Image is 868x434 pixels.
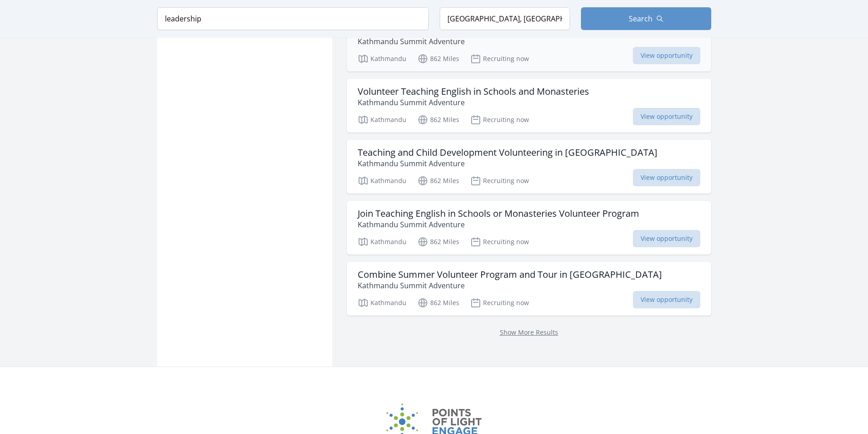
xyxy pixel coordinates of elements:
p: Kathmandu Summit Adventure [358,36,684,47]
span: View opportunity [633,230,700,247]
input: Location [440,7,570,30]
span: View opportunity [633,108,700,125]
span: Search [629,13,652,24]
p: 862 Miles [417,53,459,64]
p: Recruiting now [470,236,529,247]
input: Keyword [157,7,429,30]
a: Volunteer Teaching English in Schools and Monasteries Kathmandu Summit Adventure Kathmandu 862 Mi... [347,79,711,133]
p: Recruiting now [470,297,529,308]
p: Kathmandu Summit Adventure [358,158,657,169]
p: Kathmandu [358,236,406,247]
button: Search [581,7,711,30]
span: View opportunity [633,291,700,308]
p: Kathmandu [358,175,406,186]
h3: Teaching and Child Development Volunteering in [GEOGRAPHIC_DATA] [358,147,657,158]
a: Show More Results [500,328,558,337]
p: Kathmandu Summit Adventure [358,97,589,108]
p: Recruiting now [470,114,529,125]
p: Kathmandu [358,53,406,64]
a: Combine Summer Volunteer Program and Tour in [GEOGRAPHIC_DATA] Kathmandu Summit Adventure Kathman... [347,262,711,316]
span: View opportunity [633,169,700,186]
p: Kathmandu Summit Adventure [358,219,639,230]
h3: Volunteer Teaching English in Schools and Monasteries [358,86,589,97]
p: 862 Miles [417,114,459,125]
a: Join Teaching English in Schools or Monasteries Volunteer Program Kathmandu Summit Adventure Kath... [347,201,711,255]
p: Recruiting now [470,175,529,186]
h3: Combine Summer Volunteer Program and Tour in [GEOGRAPHIC_DATA] [358,269,662,280]
h3: Join Teaching English in Schools or Monasteries Volunteer Program [358,208,639,219]
p: 862 Miles [417,236,459,247]
p: Kathmandu Summit Adventure [358,280,662,291]
p: 862 Miles [417,297,459,308]
p: Kathmandu [358,297,406,308]
a: Teaching and Child Development Volunteer Program in [GEOGRAPHIC_DATA] Kathmandu Summit Adventure ... [347,18,711,71]
p: Recruiting now [470,53,529,64]
p: Kathmandu [358,114,406,125]
span: View opportunity [633,47,700,64]
a: Teaching and Child Development Volunteering in [GEOGRAPHIC_DATA] Kathmandu Summit Adventure Kathm... [347,140,711,194]
p: 862 Miles [417,175,459,186]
